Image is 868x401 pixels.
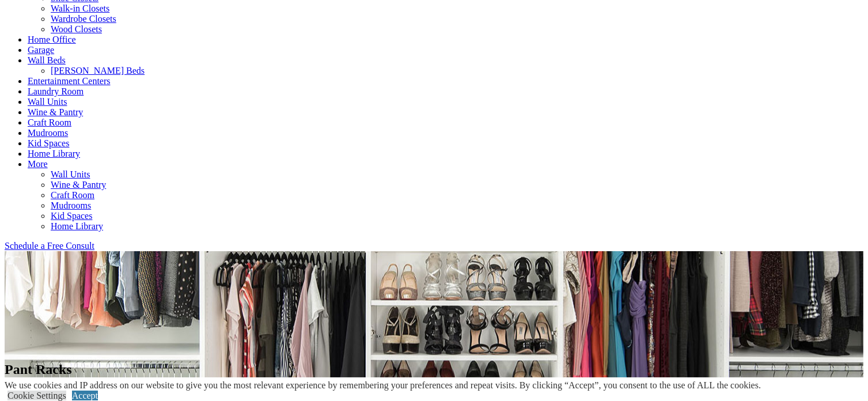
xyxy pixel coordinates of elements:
a: Home Library [51,221,103,231]
a: Craft Room [51,190,94,200]
a: Wine & Pantry [51,180,106,190]
a: Garage [28,45,54,55]
a: More menu text will display only on big screen [28,159,48,169]
a: Home Library [28,149,80,158]
a: Laundry Room [28,86,84,96]
a: Schedule a Free Consult (opens a dropdown menu) [5,241,94,251]
a: Kid Spaces [51,211,92,221]
a: Walk-in Closets [51,3,109,13]
a: Entertainment Centers [28,76,111,86]
a: Kid Spaces [28,138,69,148]
a: Wall Units [28,97,67,107]
a: Accept [72,391,98,400]
a: [PERSON_NAME] Beds [51,66,145,75]
a: Wine & Pantry [28,107,83,117]
a: Craft Room [28,118,71,127]
a: Wardrobe Closets [51,14,116,24]
div: We use cookies and IP address on our website to give you the most relevant experience by remember... [5,380,761,391]
a: Home Office [28,35,76,44]
h1: Pant Racks [5,362,863,377]
a: Wall Beds [28,55,66,65]
a: Mudrooms [51,200,91,210]
a: Wall Units [51,169,90,179]
a: Mudrooms [28,128,68,138]
a: Wood Closets [51,24,102,34]
a: Cookie Settings [7,391,66,400]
